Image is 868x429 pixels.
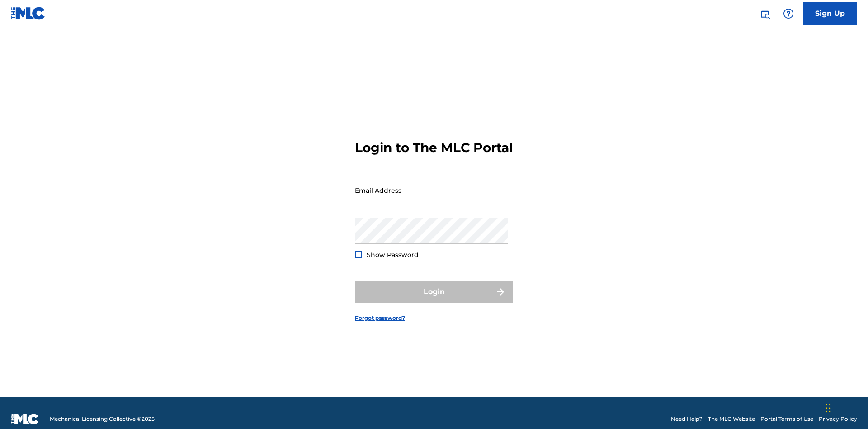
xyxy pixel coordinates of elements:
[355,314,405,322] a: Forgot password?
[367,251,419,259] span: Show Password
[50,415,155,423] span: Mechanical Licensing Collective © 2025
[11,414,39,424] img: logo
[708,415,755,423] a: The MLC Website
[826,395,831,422] div: Drag
[819,415,857,423] a: Privacy Policy
[760,415,813,423] a: Portal Terms of Use
[759,8,770,19] img: search
[823,386,868,429] iframe: Chat Widget
[779,5,797,23] div: Help
[671,415,703,423] a: Need Help?
[756,5,774,23] a: Public Search
[783,8,794,19] img: help
[803,2,857,25] a: Sign Up
[355,140,513,156] h3: Login to The MLC Portal
[11,7,46,20] img: MLC Logo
